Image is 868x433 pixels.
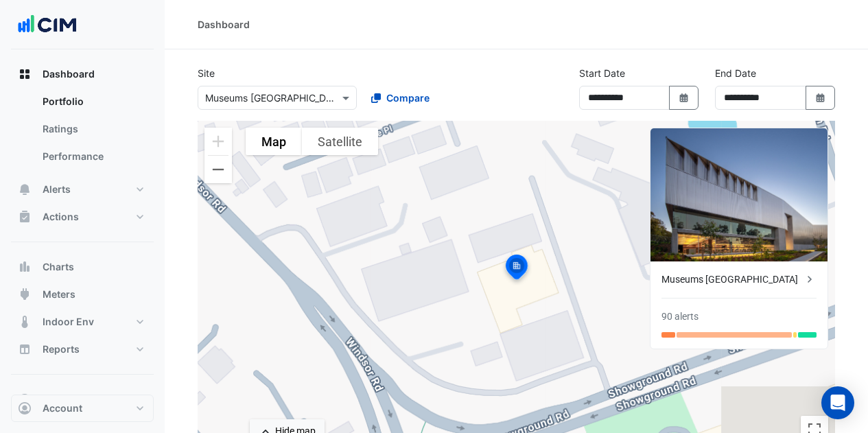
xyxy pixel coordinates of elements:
[43,67,95,81] span: Dashboard
[11,253,154,281] button: Charts
[18,315,32,329] app-icon: Indoor Env
[43,288,75,301] span: Meters
[198,17,250,32] div: Dashboard
[18,288,32,301] app-icon: Meters
[362,86,438,110] button: Compare
[11,308,154,336] button: Indoor Env
[11,336,154,363] button: Reports
[386,91,430,105] span: Compare
[43,342,80,356] span: Reports
[650,128,828,261] img: Museums Discovery Centre
[43,315,94,329] span: Indoor Env
[18,67,32,81] app-icon: Dashboard
[715,66,756,80] label: End Date
[502,253,532,285] img: site-pin-selected.svg
[678,92,690,104] fa-icon: Select Date
[32,143,154,170] a: Performance
[302,128,378,155] button: Show satellite imagery
[16,11,78,38] img: Company Logo
[43,260,74,274] span: Charts
[32,88,154,115] a: Portfolio
[43,183,71,196] span: Alerts
[11,176,154,203] button: Alerts
[11,386,154,413] button: Site Manager
[198,66,215,80] label: Site
[246,128,302,155] button: Show street map
[43,210,79,224] span: Actions
[11,88,154,176] div: Dashboard
[11,281,154,308] button: Meters
[18,393,32,406] app-icon: Site Manager
[18,183,32,196] app-icon: Alerts
[43,401,82,415] span: Account
[661,272,803,287] div: Museums [GEOGRAPHIC_DATA]
[661,309,699,324] div: 90 alerts
[11,203,154,231] button: Actions
[814,92,827,104] fa-icon: Select Date
[11,60,154,88] button: Dashboard
[18,210,32,224] app-icon: Actions
[204,156,232,183] button: Zoom out
[204,128,232,155] button: Zoom in
[18,342,32,356] app-icon: Reports
[579,66,625,80] label: Start Date
[32,115,154,143] a: Ratings
[821,386,854,419] div: Open Intercom Messenger
[43,393,104,406] span: Site Manager
[18,260,32,274] app-icon: Charts
[11,395,154,422] button: Account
